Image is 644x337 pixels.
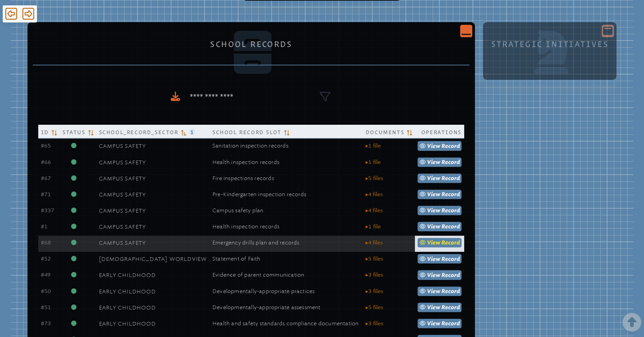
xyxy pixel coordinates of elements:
[366,143,368,149] span: ▸
[366,256,368,262] span: ▸
[441,175,460,181] span: Record
[366,143,381,149] span: 1 file
[366,127,404,135] span: Documents
[427,191,440,198] span: view
[418,286,462,296] a: view Record
[366,208,383,214] span: 4 file s
[366,321,383,327] span: 3 file s
[366,256,383,262] span: 5 file s
[99,256,207,262] span: [DEMOGRAPHIC_DATA] Worldview
[427,256,440,262] span: view
[62,127,86,135] span: Status
[627,314,637,330] button: Scroll Top
[99,240,146,246] span: Campus Safety
[366,175,383,181] span: 5 file s
[189,128,195,134] span: 1
[366,272,383,278] span: 3 file s
[41,159,51,165] span: 66
[366,240,383,246] span: 4 file s
[418,270,462,280] a: view Record
[427,272,440,278] span: view
[99,159,146,166] span: Campus Safety
[427,223,440,230] span: view
[41,175,51,181] span: 67
[41,207,54,214] span: 337
[418,173,462,183] a: view Record
[418,222,462,231] a: view Record
[441,143,460,149] span: Record
[418,206,462,215] a: view Record
[212,223,279,230] span: Health inspection records
[41,239,51,246] span: 68
[441,256,460,262] span: Record
[212,239,300,246] span: Emergency drills plan and records
[366,191,368,198] span: ▸
[418,302,462,312] a: view Record
[366,159,381,165] span: 1 file
[99,127,178,135] span: School_Record_Sector
[41,223,48,230] span: 1
[441,207,460,214] span: Record
[366,159,368,165] span: ▸
[41,320,51,327] span: 73
[99,143,146,149] span: Campus Safety
[212,288,315,294] span: Developmentally-appropriate practices
[212,175,274,181] span: Fire inspections records
[171,92,180,101] div: Download to CSV
[41,272,51,278] span: 49
[427,175,440,181] span: view
[41,191,51,198] span: 71
[427,320,440,327] span: view
[441,159,460,165] span: Record
[441,272,460,278] span: Record
[366,321,368,327] span: ▸
[421,127,462,135] span: Operations
[366,304,368,311] span: ▸
[366,208,368,214] span: ▸
[441,304,460,311] span: Record
[366,240,368,246] span: ▸
[366,224,368,230] span: ▸
[5,7,17,20] span: Back
[41,304,51,311] span: 51
[212,191,306,198] span: Pre-Kindergarten inspection records
[366,272,368,278] span: ▸
[41,143,51,149] span: 65
[212,127,281,135] span: School Record Slot
[41,127,49,135] span: Id
[99,321,156,327] span: Early Childhood
[418,319,462,328] a: view Record
[99,175,146,182] span: Campus Safety
[427,288,440,294] span: view
[212,143,288,149] span: Sanitation inspection records
[418,157,462,167] a: view Record
[366,224,381,230] span: 1 file
[41,288,51,294] span: 50
[441,288,460,294] span: Record
[22,7,34,20] span: Forward
[441,191,460,198] span: Record
[427,304,440,311] span: view
[427,239,440,246] span: view
[418,141,462,151] a: view Record
[212,320,359,327] span: Health and safety standards compliance documentation
[441,239,460,246] span: Record
[36,40,467,49] h1: School Records
[427,207,440,214] span: view
[99,224,146,230] span: Campus Safety
[212,272,304,278] span: Evidence of parent communication
[99,304,156,311] span: Early Childhood
[366,288,383,294] span: 3 file s
[99,288,156,295] span: Early Childhood
[427,143,440,149] span: view
[427,159,440,165] span: view
[441,320,460,327] span: Record
[99,208,146,214] span: Campus Safety
[99,272,156,278] span: Early Childhood
[366,175,368,181] span: ▸
[99,191,146,198] span: Campus Safety
[418,190,462,199] a: view Record
[366,288,368,294] span: ▸
[441,223,460,230] span: Record
[366,191,383,198] span: 4 file s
